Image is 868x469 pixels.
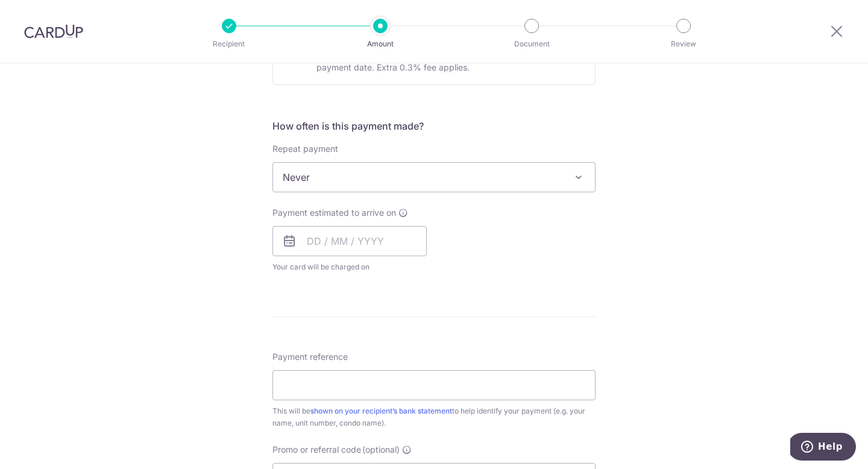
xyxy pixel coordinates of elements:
p: Review [639,38,728,50]
img: CardUp [24,24,83,39]
div: This will be to help identify your payment (e.g. your name, unit number, condo name). [272,405,596,429]
span: Never [272,162,596,192]
span: Your card will be charged on [272,261,427,273]
p: Amount [336,38,425,50]
span: (optional) [362,444,400,456]
label: Repeat payment [272,143,338,155]
a: shown on your recipient’s bank statement [310,406,452,415]
h5: How often is this payment made? [272,119,596,133]
input: DD / MM / YYYY [272,226,427,256]
iframe: Opens a widget where you can find more information [790,433,856,463]
span: Never [273,163,595,192]
p: Document [487,38,576,50]
span: Payment reference [272,351,348,363]
span: Payment estimated to arrive on [272,207,396,219]
p: Recipient [184,38,274,50]
span: Promo or referral code [272,444,361,456]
